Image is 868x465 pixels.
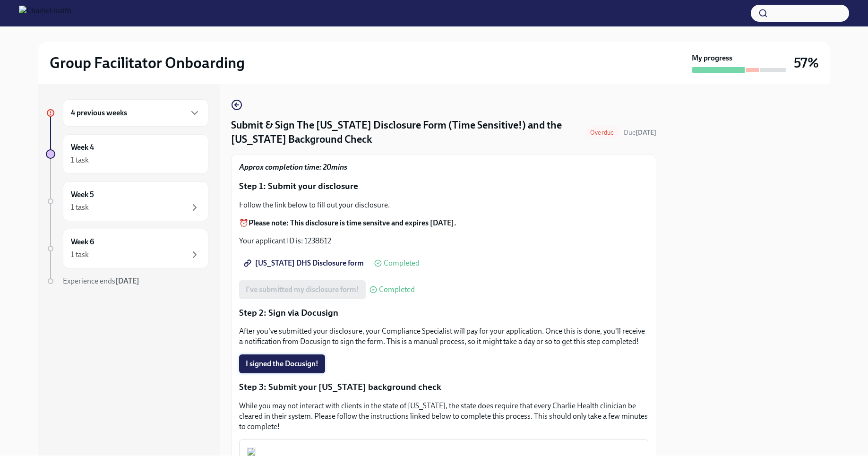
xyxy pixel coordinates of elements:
[246,258,364,268] span: [US_STATE] DHS Disclosure form
[115,276,139,285] strong: [DATE]
[71,155,89,165] div: 1 task
[239,254,370,273] a: [US_STATE] DHS Disclosure form
[794,54,819,71] h3: 57%
[231,118,581,146] h4: Submit & Sign The [US_STATE] Disclosure Form (Time Sensitive!) and the [US_STATE] Background Check
[379,286,415,293] span: Completed
[71,142,94,153] h6: Week 4
[239,401,648,432] p: While you may not interact with clients in the state of [US_STATE], the state does require that e...
[71,189,94,200] h6: Week 5
[71,250,89,260] div: 1 task
[636,129,656,137] strong: [DATE]
[624,128,656,137] span: July 30th, 2025 09:00
[239,307,648,319] p: Step 2: Sign via Docusign
[239,326,648,347] p: After you've submitted your disclosure, your Compliance Specialist will pay for your application....
[239,236,648,246] p: Your applicant ID is: 1238612
[239,354,325,373] button: I signed the Docusign!
[584,129,619,136] span: Overdue
[239,200,648,210] p: Follow the link below to fill out your disclosure.
[71,108,127,118] h6: 4 previous weeks
[239,180,648,192] p: Step 1: Submit your disclosure
[239,163,347,172] strong: Approx completion time: 20mins
[46,181,208,221] a: Week 51 task
[46,229,208,268] a: Week 61 task
[239,218,648,228] p: ⏰
[384,259,420,267] span: Completed
[63,99,208,127] div: 4 previous weeks
[63,276,139,285] span: Experience ends
[249,218,456,227] strong: Please note: This disclosure is time sensitve and expires [DATE].
[624,129,656,137] span: Due
[246,359,318,369] span: I signed the Docusign!
[71,237,94,247] h6: Week 6
[46,134,208,174] a: Week 41 task
[239,381,648,393] p: Step 3: Submit your [US_STATE] background check
[50,53,245,72] h2: Group Facilitator Onboarding
[692,53,732,63] strong: My progress
[71,202,89,213] div: 1 task
[19,6,71,21] img: CharlieHealth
